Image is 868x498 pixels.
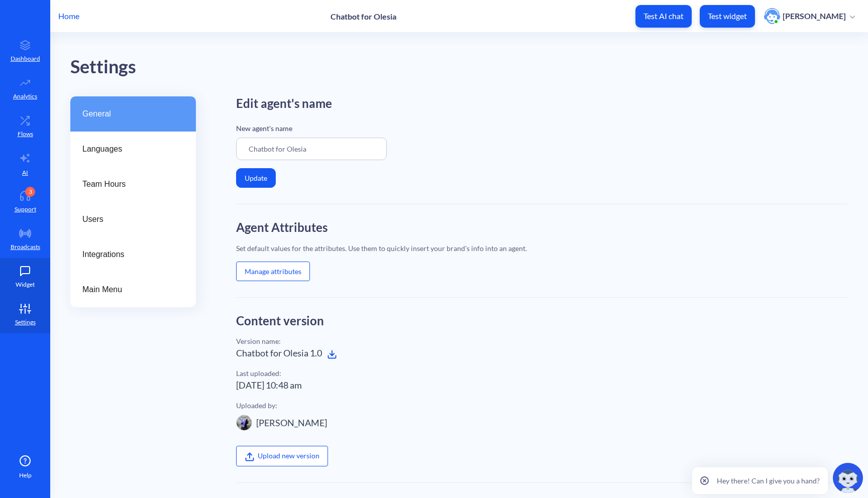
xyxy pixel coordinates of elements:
[700,5,755,28] button: Test widget
[764,8,780,24] img: user photo
[16,280,35,289] p: Widget
[331,12,396,21] p: Chatbot for Olesia
[82,213,176,225] span: Users
[15,205,36,214] p: Support
[236,379,848,392] div: [DATE] 10:48 am
[82,178,176,190] span: Team Hours
[236,96,848,111] h2: Edit agent's name
[783,11,846,22] p: [PERSON_NAME]
[635,5,692,28] button: Test AI chat
[717,475,820,486] p: Hey there! Can I give you a hand?
[236,138,387,160] input: Enter agent Name
[236,220,848,235] h2: Agent Attributes
[82,284,176,296] span: Main Menu
[236,123,848,134] p: New agent's name
[70,202,196,237] a: Users
[643,11,684,21] p: Test AI chat
[11,54,40,63] p: Dashboard
[70,237,196,272] a: Integrations
[82,143,176,155] span: Languages
[236,446,328,466] label: Upload new version
[236,400,848,411] div: Uploaded by:
[236,346,848,360] div: Chatbot for Olesia 1.0
[13,92,37,101] p: Analytics
[236,243,848,254] div: Set default values for the attributes. Use them to quickly insert your brand's info into an agent.
[236,314,848,328] h2: Content version
[19,471,32,480] span: Help
[236,415,252,431] img: user image
[15,318,36,327] p: Settings
[236,262,310,281] button: Manage attributes
[833,463,863,493] img: copilot-icon.svg
[25,187,35,197] div: 3
[70,272,196,307] a: Main Menu
[70,96,196,132] a: General
[70,132,196,167] a: Languages
[22,168,28,177] p: AI
[236,168,276,188] button: Update
[58,10,79,22] p: Home
[759,7,860,25] button: user photo[PERSON_NAME]
[236,336,848,346] div: Version name:
[82,108,176,120] span: General
[236,368,848,379] div: Last uploaded:
[256,416,327,430] div: [PERSON_NAME]
[18,130,33,139] p: Flows
[70,53,868,81] div: Settings
[70,167,196,202] a: Team Hours
[82,248,176,261] span: Integrations
[11,242,40,252] p: Broadcasts
[708,11,747,21] p: Test widget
